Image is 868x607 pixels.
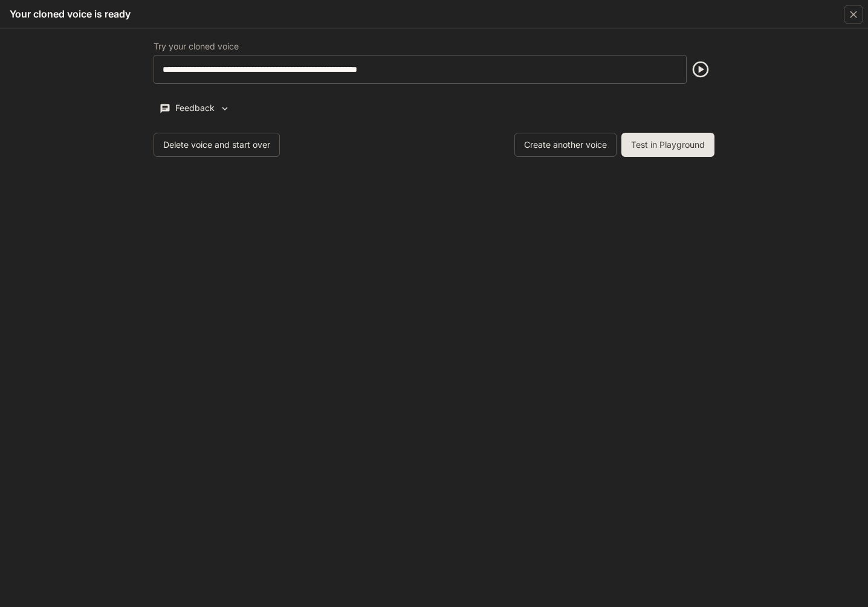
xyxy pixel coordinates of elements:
p: Try your cloned voice [154,42,239,51]
button: Test in Playground [621,133,714,157]
button: Create another voice [514,133,617,157]
h5: Your cloned voice is ready [10,7,131,21]
button: Feedback [154,98,236,118]
button: Delete voice and start over [154,133,280,157]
